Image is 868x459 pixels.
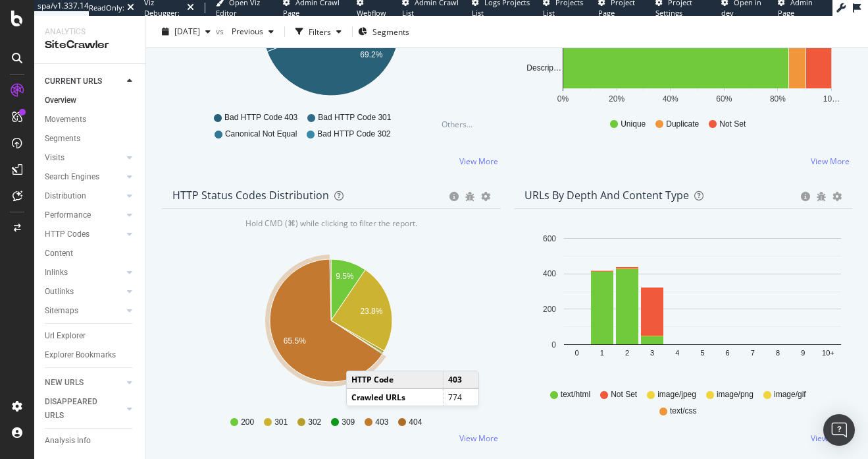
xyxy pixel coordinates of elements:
[45,208,123,222] a: Performance
[666,119,699,130] span: Duplicate
[600,349,603,357] text: 1
[45,151,64,165] div: Visits
[360,50,382,59] text: 69.2%
[45,113,86,127] div: Movements
[750,349,754,357] text: 7
[817,192,826,201] div: bug
[45,208,91,222] div: Performance
[45,304,123,318] a: Sitemaps
[45,228,89,241] div: HTTP Codes
[172,189,329,202] div: HTTP Status Codes Distribution
[621,119,646,130] span: Unique
[216,26,226,37] span: vs
[225,129,297,140] span: Canonical Not Equal
[274,417,288,428] span: 301
[719,119,746,130] span: Not Set
[725,349,729,357] text: 6
[561,389,590,400] span: text/html
[611,389,637,400] span: Not Set
[45,266,68,280] div: Inlinks
[372,26,409,37] span: Segments
[45,189,86,203] div: Distribution
[89,3,124,13] div: ReadOnly:
[557,94,569,104] text: 0%
[769,94,785,104] text: 80%
[347,388,443,406] td: Crawled URLs
[290,21,347,42] button: Filters
[801,349,805,357] text: 9
[45,247,73,260] div: Content
[45,376,84,390] div: NEW URLS
[45,189,123,203] a: Distribution
[45,348,116,362] div: Explorer Bookmarks
[449,192,459,201] div: circle-info
[524,189,689,202] div: URLs by Depth and Content Type
[442,119,478,130] div: Others...
[347,371,443,388] td: HTTP Code
[45,170,123,184] a: Search Engines
[542,269,555,278] text: 400
[775,349,779,357] text: 8
[443,371,478,388] td: 403
[609,94,625,104] text: 20%
[526,63,561,73] text: Descrip…
[801,192,810,201] div: circle-info
[717,389,753,400] span: image/png
[481,192,490,201] div: gear
[174,26,200,37] span: 2025 Sep. 2nd
[45,304,78,318] div: Sitemaps
[318,112,391,123] span: Bad HTTP Code 301
[700,349,704,357] text: 5
[832,192,842,201] div: gear
[45,94,76,107] div: Overview
[574,349,578,357] text: 0
[284,336,306,346] text: 65.5%
[650,349,654,357] text: 3
[657,389,696,400] span: image/jpeg
[45,113,136,127] a: Movements
[823,94,839,104] text: 10…
[716,94,732,104] text: 60%
[811,433,850,444] a: View More
[551,340,556,350] text: 0
[45,132,80,146] div: Segments
[45,395,123,423] a: DISAPPEARED URLS
[45,151,123,165] a: Visits
[45,348,136,362] a: Explorer Bookmarks
[670,406,697,417] span: text/css
[45,285,123,299] a: Outlinks
[45,228,123,241] a: HTTP Codes
[45,376,123,390] a: NEW URLS
[226,21,279,42] button: Previous
[241,417,254,428] span: 200
[822,349,834,357] text: 10+
[172,251,489,404] svg: A chart.
[45,94,136,107] a: Overview
[45,132,136,146] a: Segments
[662,94,678,104] text: 40%
[823,414,855,446] div: Open Intercom Messenger
[342,417,355,428] span: 309
[542,305,555,314] text: 200
[625,349,628,357] text: 2
[774,389,806,400] span: image/gif
[375,417,388,428] span: 403
[157,21,216,42] button: [DATE]
[524,230,841,383] svg: A chart.
[309,26,331,37] div: Filters
[308,417,321,428] span: 302
[811,156,850,167] a: View More
[45,247,136,260] a: Content
[226,26,263,37] span: Previous
[45,434,91,448] div: Analysis Info
[459,433,498,444] a: View More
[45,26,135,38] div: Analytics
[443,388,478,406] td: 774
[542,234,555,243] text: 600
[409,417,422,428] span: 404
[45,266,123,280] a: Inlinks
[45,75,123,88] a: CURRENT URLS
[336,272,354,281] text: 9.5%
